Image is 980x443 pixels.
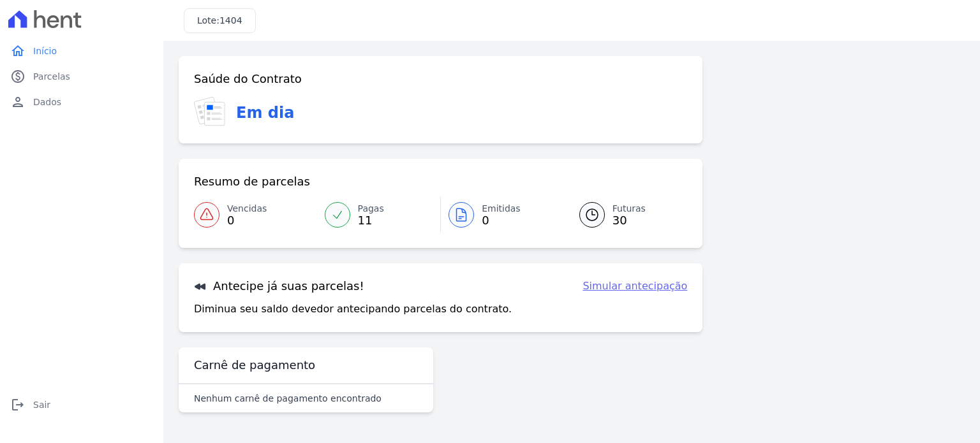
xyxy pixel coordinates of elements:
[317,197,441,233] a: Pagas 11
[5,64,158,89] a: paidParcelas
[33,96,61,108] span: Dados
[482,215,521,226] span: 0
[194,174,310,189] h3: Resumo de parcelas
[194,392,382,405] p: Nenhum carnê de pagamento encontrado
[194,301,512,317] p: Diminua seu saldo devedor antecipando parcelas do contrato.
[33,70,70,83] span: Parcelas
[194,197,317,233] a: Vencidas 0
[5,392,158,418] a: logoutSair
[194,279,364,294] h3: Antecipe já suas parcelas!
[194,358,315,373] h3: Carnê de pagamento
[583,279,687,294] a: Simular antecipação
[236,101,294,124] h3: Em dia
[33,398,50,411] span: Sair
[612,202,646,215] span: Futuras
[10,69,26,84] i: paid
[358,202,384,215] span: Pagas
[197,14,242,27] h3: Lote:
[194,71,302,87] h3: Saúde do Contrato
[482,202,521,215] span: Emitidas
[33,45,57,57] span: Início
[564,197,688,233] a: Futuras 30
[10,397,26,412] i: logout
[10,43,26,59] i: home
[612,215,646,226] span: 30
[5,38,158,64] a: homeInício
[10,94,26,110] i: person
[441,197,564,233] a: Emitidas 0
[219,15,242,25] span: 1404
[227,215,267,226] span: 0
[358,215,384,226] span: 11
[227,202,267,215] span: Vencidas
[5,89,158,115] a: personDados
